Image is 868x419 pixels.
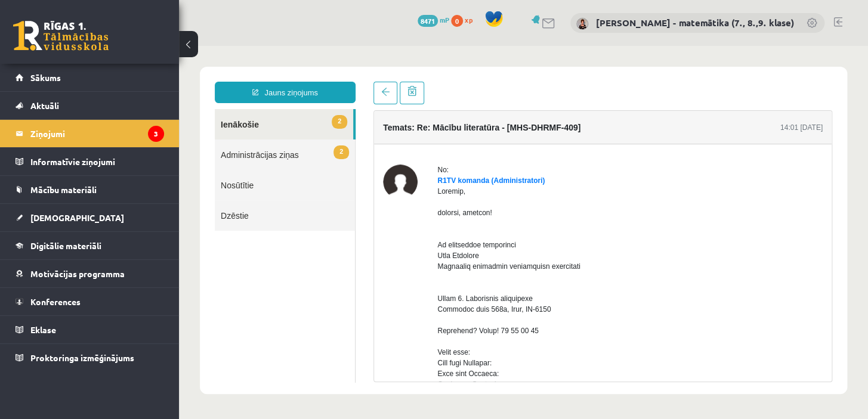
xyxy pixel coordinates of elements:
[30,268,125,279] span: Motivācijas programma
[258,119,644,129] div: No:
[601,76,644,87] div: 14:01 [DATE]
[30,148,164,175] legend: Informatīvie ziņojumi
[440,15,449,24] span: mP
[30,100,59,111] span: Aktuāli
[30,120,164,147] legend: Ziņojumi
[576,18,588,30] img: Irēna Roze - matemātika (7., 8.,9. klase)
[16,260,164,287] a: Motivācijas programma
[258,131,366,139] a: R1TV komanda (Administratori)
[36,154,176,185] a: Dzēstie
[30,72,61,83] span: Sākums
[13,21,109,51] a: Rīgas 1. Tālmācības vidusskola
[596,17,794,29] a: [PERSON_NAME] - matemātika (7., 8.,9. klase)
[30,324,56,335] span: Eklase
[451,15,478,24] a: 0 xp
[16,120,164,147] a: Ziņojumi3
[16,92,164,119] a: Aktuāli
[204,119,239,153] img: R1TV komanda
[16,344,164,371] a: Proktoringa izmēģinājums
[30,184,97,195] span: Mācību materiāli
[30,240,101,251] span: Digitālie materiāli
[36,36,177,57] a: Jauns ziņojums
[204,77,401,86] h4: Temats: Re: Mācību literatūra - [MHS-DHRMF-409]
[451,15,463,27] span: 0
[155,100,170,113] span: 2
[16,232,164,259] a: Digitālie materiāli
[148,126,164,142] i: 3
[16,316,164,343] a: Eklase
[36,124,176,154] a: Nosūtītie
[418,15,449,24] a: 8471 mP
[36,94,176,124] a: 2Administrācijas ziņas
[153,69,168,83] span: 2
[418,15,438,27] span: 8471
[36,63,174,94] a: 2Ienākošie
[16,204,164,231] a: [DEMOGRAPHIC_DATA]
[30,212,124,223] span: [DEMOGRAPHIC_DATA]
[30,296,81,307] span: Konferences
[16,148,164,175] a: Informatīvie ziņojumi
[465,15,472,24] span: xp
[16,64,164,91] a: Sākums
[30,352,134,363] span: Proktoringa izmēģinājums
[16,176,164,203] a: Mācību materiāli
[16,288,164,315] a: Konferences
